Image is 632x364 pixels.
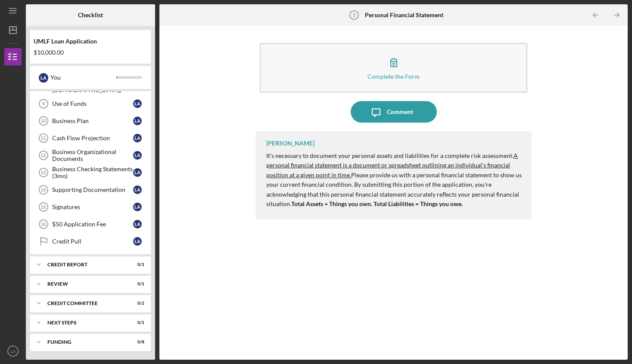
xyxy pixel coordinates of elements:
div: L A [133,99,142,108]
button: Complete the Form [260,43,527,93]
div: L A [133,203,142,211]
b: Checklist [78,12,103,19]
div: Supporting Documentation [52,186,133,193]
tspan: 12 [40,153,46,158]
div: 0 / 1 [129,262,144,267]
div: 0 / 8 [129,339,144,345]
tspan: 9 [42,101,45,106]
a: 16$50 Application FeeLA [34,216,146,233]
div: Business Plan [52,117,133,124]
a: 12Business Organizational DocumentsLA [34,147,146,164]
tspan: 10 [40,118,46,123]
div: Credit Pull [52,238,133,245]
div: Complete the Form [367,73,420,80]
tspan: 16 [40,222,46,227]
a: 15SignaturesLA [34,198,146,216]
div: $50 Application Fee [52,221,133,228]
text: LA [10,349,16,354]
div: 0 / 2 [129,301,144,306]
a: 14Supporting DocumentationLA [34,181,146,198]
a: 11Cash Flow ProjectionLA [34,130,146,147]
div: L A [133,220,142,228]
div: L A [133,237,142,246]
tspan: 13 [40,170,46,175]
div: Business Checking Statements (3mo) [52,166,133,179]
div: Credit Committee [47,301,123,306]
div: L A [133,117,142,125]
div: L A [133,134,142,142]
div: Review [47,281,123,287]
tspan: 14 [40,187,46,192]
div: L A [133,168,142,177]
tspan: 3 [353,12,355,18]
div: You [50,70,116,85]
a: Credit PullLA [34,233,146,250]
div: Credit report [47,262,123,267]
button: Comment [351,101,437,123]
a: 9Use of FundsLA [34,95,146,112]
tspan: 15 [40,204,46,210]
div: L A [133,185,142,194]
span: A personal financial statement is a document or spreadsheet outlining an individual's financial p... [266,152,518,179]
strong: Total Assets = Things you own. Total Liabilities = Things you owe. [291,200,463,207]
a: 10Business PlanLA [34,112,146,130]
div: Next Steps [47,320,123,325]
div: 0 / 1 [129,281,144,287]
div: Signatures [52,204,133,210]
div: $10,000.00 [34,49,147,56]
div: Cash Flow Projection [52,135,133,142]
div: Comment [387,101,413,123]
a: 13Business Checking Statements (3mo)LA [34,164,146,181]
div: Business Organizational Documents [52,148,133,162]
div: UMLF Loan Application [34,38,147,45]
div: [PERSON_NAME] [266,140,314,147]
tspan: 11 [40,136,46,141]
p: It's necessary to document your personal assets and liabilities for a complete risk assessment. P... [266,151,523,209]
div: Funding [47,339,123,345]
div: L A [133,151,142,160]
div: L A [39,73,48,83]
button: LA [4,342,22,360]
div: Use of Funds [52,100,133,107]
div: 0 / 1 [129,320,144,325]
b: Personal Financial Statement [365,12,443,19]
